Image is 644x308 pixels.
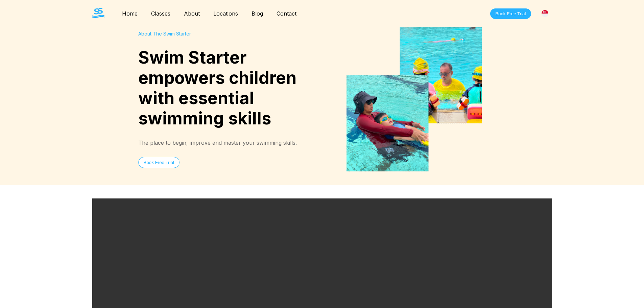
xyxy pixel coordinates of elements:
img: The Swim Starter Logo [92,8,104,18]
a: Classes [144,10,177,17]
div: [GEOGRAPHIC_DATA] [538,6,552,21]
button: Book Free Trial [138,157,180,168]
img: Swimming Classes [347,27,482,171]
a: Contact [270,10,303,17]
div: About The Swim Starter [138,31,322,37]
h1: Swim Starter empowers children with essential swimming skills [138,47,322,128]
div: The place to begin, improve and master your swimming skills. [138,139,322,146]
button: Book Free Trial [490,8,531,19]
a: Home [115,10,144,17]
a: Locations [207,10,245,17]
a: Blog [245,10,270,17]
img: Singapore [542,10,548,17]
a: About [177,10,207,17]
